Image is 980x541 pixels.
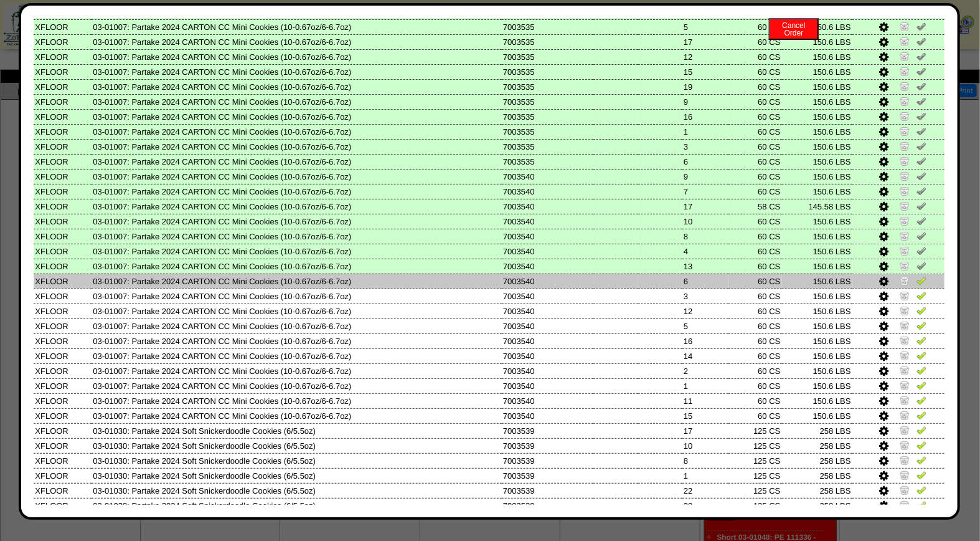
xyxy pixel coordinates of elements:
td: 60 CS [728,169,781,184]
td: 150.6 LBS [782,184,852,199]
td: 5 [682,318,728,333]
td: XFLOOR [34,468,92,483]
img: Zero Item and Verify [900,455,910,465]
td: 150.6 LBS [782,289,852,304]
td: 258 LBS [782,468,852,483]
img: Zero Item and Verify [900,335,910,345]
td: XFLOOR [34,438,92,453]
td: XFLOOR [34,94,92,109]
img: Verify Pick [916,500,926,510]
td: 7 [682,184,728,199]
td: 60 CS [728,363,781,378]
img: Un-Verify Pick [916,36,926,46]
td: 7003540 [502,304,593,318]
td: 1 [682,378,728,393]
img: Un-Verify Pick [916,96,926,106]
td: 8 [682,229,728,244]
img: Un-Verify Pick [916,126,926,136]
td: 7003539 [502,468,593,483]
td: 258 LBS [782,498,852,513]
img: Zero Item and Verify [900,275,910,285]
img: Verify Pick [916,485,926,495]
td: 7003535 [502,154,593,169]
td: 03-01007: Partake 2024 CARTON CC Mini Cookies (10-0.67oz/6-6.7oz) [92,19,502,34]
td: 03-01007: Partake 2024 CARTON CC Mini Cookies (10-0.67oz/6-6.7oz) [92,318,502,333]
td: 60 CS [728,244,781,259]
td: 17 [682,423,728,438]
td: 60 CS [728,229,781,244]
img: Zero Item and Verify [900,201,910,211]
td: 60 CS [728,393,781,408]
img: Un-Verify Pick [916,111,926,121]
td: XFLOOR [34,304,92,318]
td: 258 LBS [782,438,852,453]
td: 60 CS [728,408,781,423]
td: 150.6 LBS [782,79,852,94]
td: 60 CS [728,79,781,94]
td: 12 [682,304,728,318]
td: 60 CS [728,154,781,169]
td: 60 CS [728,318,781,333]
td: 03-01007: Partake 2024 CARTON CC Mini Cookies (10-0.67oz/6-6.7oz) [92,184,502,199]
td: 60 CS [728,214,781,229]
td: 7003540 [502,229,593,244]
td: XFLOOR [34,184,92,199]
td: 7003540 [502,378,593,393]
td: XFLOOR [34,139,92,154]
td: 7003535 [502,124,593,139]
td: 125 CS [728,438,781,453]
td: 03-01007: Partake 2024 CARTON CC Mini Cookies (10-0.67oz/6-6.7oz) [92,393,502,408]
img: Verify Pick [916,290,926,300]
td: 16 [682,333,728,348]
td: 03-01007: Partake 2024 CARTON CC Mini Cookies (10-0.67oz/6-6.7oz) [92,378,502,393]
td: XFLOOR [34,124,92,139]
td: 03-01030: Partake 2024 Soft Snickerdoodle Cookies (6/5.5oz) [92,438,502,453]
td: 1 [682,468,728,483]
td: 60 CS [728,259,781,274]
td: 7003540 [502,214,593,229]
td: 4 [682,244,728,259]
img: Zero Item and Verify [900,186,910,196]
img: Zero Item and Verify [900,305,910,315]
td: 7003540 [502,274,593,289]
td: XFLOOR [34,498,92,513]
td: 60 CS [728,109,781,124]
td: 125 CS [728,483,781,498]
td: 7003540 [502,289,593,304]
td: 6 [682,274,728,289]
img: Un-Verify Pick [916,186,926,196]
td: 150.6 LBS [782,333,852,348]
td: 150.6 LBS [782,318,852,333]
td: 03-01030: Partake 2024 Soft Snickerdoodle Cookies (6/5.5oz) [92,423,502,438]
td: 7003540 [502,184,593,199]
td: XFLOOR [34,49,92,64]
td: 150.6 LBS [782,244,852,259]
td: 125 CS [728,423,781,438]
td: 03-01007: Partake 2024 CARTON CC Mini Cookies (10-0.67oz/6-6.7oz) [92,333,502,348]
td: 7003540 [502,363,593,378]
img: Verify Pick [916,455,926,465]
img: Verify Pick [916,350,926,360]
img: Zero Item and Verify [900,425,910,435]
td: 150.6 LBS [782,274,852,289]
td: 15 [682,64,728,79]
td: 16 [682,109,728,124]
img: Zero Item and Verify [900,81,910,91]
td: 150.6 LBS [782,109,852,124]
td: 60 CS [728,304,781,318]
td: 03-01007: Partake 2024 CARTON CC Mini Cookies (10-0.67oz/6-6.7oz) [92,289,502,304]
img: Zero Item and Verify [900,365,910,375]
img: Un-Verify Pick [916,66,926,76]
td: XFLOOR [34,64,92,79]
td: XFLOOR [34,483,92,498]
td: 2 [682,363,728,378]
td: XFLOOR [34,453,92,468]
img: Zero Item and Verify [900,66,910,76]
td: 12 [682,49,728,64]
img: Zero Item and Verify [900,141,910,151]
img: Un-Verify Pick [916,51,926,61]
img: Zero Item and Verify [900,96,910,106]
td: 3 [682,289,728,304]
td: 11 [682,393,728,408]
td: 150.6 LBS [782,393,852,408]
